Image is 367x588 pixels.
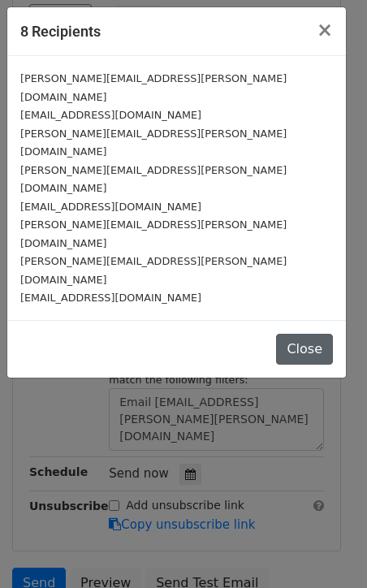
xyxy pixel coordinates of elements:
[20,128,287,158] small: [PERSON_NAME][EMAIL_ADDRESS][PERSON_NAME][DOMAIN_NAME]
[20,164,287,195] small: [PERSON_NAME][EMAIL_ADDRESS][PERSON_NAME][DOMAIN_NAME]
[286,510,367,588] iframe: Chat Widget
[20,201,201,213] small: [EMAIL_ADDRESS][DOMAIN_NAME]
[20,72,287,103] small: [PERSON_NAME][EMAIL_ADDRESS][PERSON_NAME][DOMAIN_NAME]
[304,7,346,53] button: Close
[276,334,333,365] button: Close
[20,20,101,42] h5: 8 Recipients
[20,109,201,121] small: [EMAIL_ADDRESS][DOMAIN_NAME]
[20,255,287,286] small: [PERSON_NAME][EMAIL_ADDRESS][PERSON_NAME][DOMAIN_NAME]
[317,19,333,41] span: ×
[20,218,287,249] small: [PERSON_NAME][EMAIL_ADDRESS][PERSON_NAME][DOMAIN_NAME]
[20,292,201,304] small: [EMAIL_ADDRESS][DOMAIN_NAME]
